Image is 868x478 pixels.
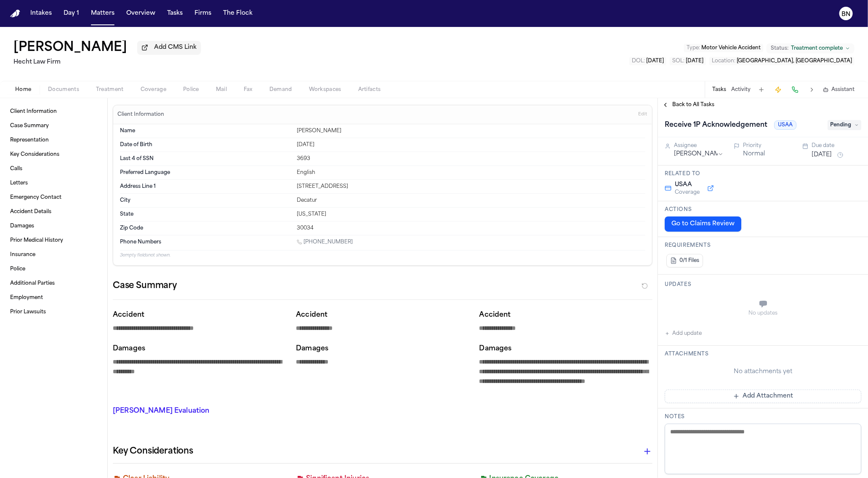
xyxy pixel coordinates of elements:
span: Home [15,86,31,93]
h3: Requirements [665,242,861,249]
img: Finch Logo [10,10,20,18]
div: [DATE] [297,142,645,148]
button: Edit [636,108,650,121]
button: Tasks [712,86,726,93]
p: Damages [113,344,286,354]
dt: Last 4 of SSN [120,155,292,162]
button: The Flock [220,6,256,21]
a: Representation [7,134,101,147]
button: Change status from Treatment complete [767,43,855,53]
h2: Hecht Law Firm [13,57,201,67]
span: Documents [48,86,79,93]
span: DOL : [632,59,645,64]
button: 0/1 Files [666,254,703,267]
p: Damages [296,344,469,354]
dt: Preferred Language [120,169,292,176]
button: Snooze task [835,150,845,160]
button: Go to Claims Review [665,216,741,232]
div: No updates [665,310,861,317]
span: Treatment [96,86,124,93]
button: Intakes [27,6,55,21]
dt: Name [120,128,292,134]
a: Additional Parties [7,277,101,290]
h3: Actions [665,206,861,213]
dt: City [120,197,292,204]
span: Motor Vehicle Accident [701,45,761,51]
span: Fax [244,86,253,93]
div: 30034 [297,225,645,232]
a: Call 1 (817) 798-9249 [297,239,353,246]
span: Mail [216,86,227,93]
button: Add CMS Link [137,41,201,54]
p: Accident [296,310,469,320]
button: Matters [88,6,118,21]
dt: Zip Code [120,225,292,232]
button: [DATE] [812,151,832,159]
div: Due date [812,142,861,149]
span: Artifacts [358,86,381,93]
button: Edit Location: Fort Worth, TX [709,57,855,65]
a: Insurance [7,248,101,262]
span: Type : [687,45,700,51]
p: Damages [479,344,652,354]
span: Status: [771,45,788,52]
div: [STREET_ADDRESS] [297,183,645,190]
span: Coverage [675,189,700,196]
span: Edit [638,112,647,117]
div: Priority [743,142,793,149]
button: Tasks [164,6,186,21]
button: Add Task [756,84,767,96]
span: [GEOGRAPHIC_DATA], [GEOGRAPHIC_DATA] [737,59,852,64]
div: No attachments yet [665,368,861,376]
button: Edit SOL: 2027-03-18 [670,57,706,65]
span: Add CMS Link [154,43,197,52]
button: Add Attachment [665,390,861,403]
span: [DATE] [646,59,664,64]
p: 3 empty fields not shown. [120,252,645,259]
h3: Attachments [665,351,861,358]
a: Employment [7,291,101,304]
div: Decatur [297,197,645,204]
span: USAA [675,181,700,189]
a: Overview [123,6,159,21]
dt: Date of Birth [120,142,292,148]
h2: Key Considerations [113,445,193,458]
button: Normal [743,150,765,158]
h3: Related to [665,171,861,177]
a: Client Information [7,105,101,118]
button: Make a Call [789,84,801,96]
span: Police [183,86,199,93]
p: Accident [113,310,286,320]
div: English [297,169,645,176]
div: [PERSON_NAME] [297,128,645,134]
div: Assignee [674,142,724,149]
a: Firms [191,6,215,21]
div: 3693 [297,155,645,162]
h1: Receive 1P Acknowledgement [661,118,771,132]
span: Treatment complete [791,45,843,52]
span: Workspaces [309,86,341,93]
span: Coverage [141,86,166,93]
span: SOL : [672,59,684,64]
a: Accident Details [7,205,101,219]
a: Key Considerations [7,148,101,161]
p: [PERSON_NAME] Evaluation [113,406,286,416]
button: Back to All Tasks [658,101,719,108]
span: Demand [269,86,292,93]
button: Edit DOL: 2025-03-18 [629,57,666,65]
span: Back to All Tasks [672,101,714,108]
a: Calls [7,162,101,176]
h3: Client Information [116,111,166,118]
a: Prior Lawsuits [7,305,101,319]
a: Letters [7,176,101,190]
span: Phone Numbers [120,239,161,246]
a: Prior Medical History [7,234,101,247]
button: Edit matter name [13,40,127,56]
span: USAA [774,120,796,130]
a: Case Summary [7,119,101,133]
a: Home [10,10,20,18]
